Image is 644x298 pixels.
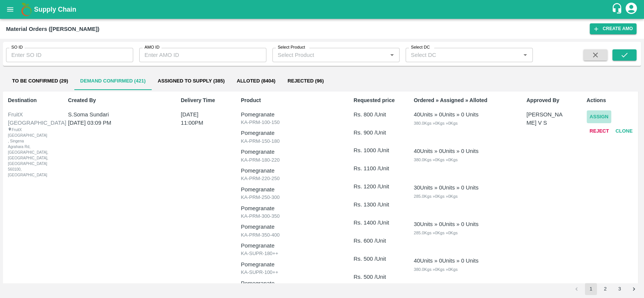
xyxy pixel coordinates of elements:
p: Rs. 500 /Unit [354,255,403,263]
div: 40 Units » 0 Units » 0 Units [413,147,478,155]
p: Pomegranate [241,204,343,212]
p: Pomegranate [241,110,343,119]
div: 30 Units » 0 Units » 0 Units [413,183,478,192]
p: Rs. 600 /Unit [354,237,403,245]
div: customer-support [611,3,624,16]
p: KA-PRM-350-400 [241,231,343,239]
button: open drawer [2,1,19,18]
p: [PERSON_NAME] V S [526,110,564,127]
p: [DATE] 03:09 PM [68,119,161,127]
button: page 1 [585,283,597,295]
p: Rs. 1200 /Unit [354,182,403,191]
div: 40 Units » 0 Units » 0 Units [413,257,478,265]
p: Pomegranate [241,260,343,269]
b: Supply Chain [34,6,76,13]
label: AMO ID [144,44,160,50]
button: Rejected (96) [281,72,330,90]
button: Go to page 3 [613,283,626,295]
p: KA-SUPR-180++ [241,250,343,257]
button: Reject [587,125,612,138]
div: account of current user [624,2,638,17]
p: KA-PRM-250-300 [241,194,343,201]
span: 380.0 Kgs » 0 Kgs » 0 Kgs [413,157,457,162]
p: Created By [68,96,170,104]
label: Select DC [411,44,430,50]
p: Delivery Time [181,96,230,104]
p: Rs. 1100 /Unit [354,164,403,173]
p: Requested price [354,96,403,104]
input: Enter AMO ID [139,48,266,62]
p: KA-PRM-300-350 [241,212,343,220]
label: Select Product [278,44,305,50]
p: Rs. 500 /Unit [354,273,403,281]
p: S.Soma Sundari [68,110,161,119]
p: Ordered » Assigned » Alloted [413,96,516,104]
p: Rs. 1300 /Unit [354,200,403,209]
a: Supply Chain [34,4,611,15]
button: Go to next page [628,283,640,295]
img: logo [19,2,34,17]
p: Destination [8,96,57,104]
p: Rs. 900 /Unit [354,128,403,137]
button: Clone [612,125,636,138]
p: Product [241,96,343,104]
span: 285.0 Kgs » 0 Kgs » 0 Kgs [413,194,457,199]
button: Assigned to Supply (385) [152,72,231,90]
input: Enter SO ID [6,48,133,62]
nav: pagination navigation [569,283,641,295]
p: Actions [587,96,636,104]
p: KA-PRM-100-150 [241,119,343,126]
p: KA-PRM-220-250 [241,175,343,182]
button: Create AMO [590,23,636,34]
p: KA-SUPR-100++ [241,269,343,276]
div: 30 Units » 0 Units » 0 Units [413,220,478,228]
span: 380.0 Kgs » 0 Kgs » 0 Kgs [413,121,457,125]
label: SO ID [11,44,23,50]
button: Go to page 2 [599,283,611,295]
button: Demand Confirmed (421) [74,72,152,90]
p: Pomegranate [241,167,343,175]
p: Pomegranate [241,185,343,194]
div: FruitX [GEOGRAPHIC_DATA] , Singena Agrahara Rd, [GEOGRAPHIC_DATA], [GEOGRAPHIC_DATA], [GEOGRAPHIC... [8,127,37,178]
p: Rs. 1400 /Unit [354,219,403,227]
p: Rs. 1000 /Unit [354,146,403,154]
span: 285.0 Kgs » 0 Kgs » 0 Kgs [413,231,457,235]
input: Select Product [275,50,385,60]
p: Approved By [526,96,576,104]
p: Pomegranate [241,223,343,231]
p: Pomegranate [241,129,343,137]
p: Pomegranate [241,148,343,156]
button: Open [520,50,530,60]
span: 380.0 Kgs » 0 Kgs » 0 Kgs [413,267,457,272]
p: Pomegranate [241,279,343,287]
button: Assign [587,110,612,124]
p: KA-PRM-150-180 [241,138,343,145]
p: Rs. 800 /Unit [354,110,403,119]
p: [DATE] 11:00PM [181,110,221,127]
div: 40 Units » 0 Units » 0 Units [413,110,478,119]
div: FruitX [GEOGRAPHIC_DATA] [8,110,56,127]
input: Select DC [408,50,508,60]
button: Open [387,50,397,60]
p: Pomegranate [241,241,343,250]
button: Alloted (8404) [231,72,281,90]
p: KA-PRM-180-220 [241,156,343,164]
button: To Be Confirmed (29) [6,72,74,90]
div: Material Orders ([PERSON_NAME]) [6,24,99,34]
